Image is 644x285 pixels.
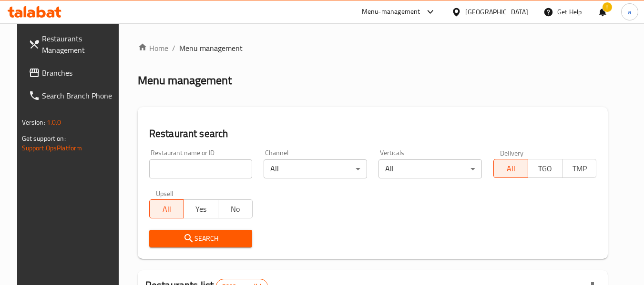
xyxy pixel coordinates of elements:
[532,162,559,176] span: TGO
[528,159,562,178] button: TGO
[156,190,174,197] label: Upsell
[22,132,66,145] span: Get support on:
[21,27,125,61] a: Restaurants Management
[188,202,215,216] span: Yes
[149,127,597,141] h2: Restaurant search
[500,149,524,156] label: Delivery
[184,199,218,218] button: Yes
[179,42,243,54] span: Menu management
[22,142,82,154] a: Support.OpsPlatform
[218,199,253,218] button: No
[149,159,253,178] input: Search for restaurant name or ID..
[264,159,367,178] div: All
[465,7,528,17] div: [GEOGRAPHIC_DATA]
[22,116,45,128] span: Version:
[157,233,245,245] span: Search
[493,159,528,178] button: All
[222,202,249,216] span: No
[628,7,631,17] span: a
[172,42,175,54] li: /
[498,162,524,176] span: All
[42,33,117,56] span: Restaurants Management
[566,162,593,176] span: TMP
[153,202,180,216] span: All
[138,42,608,54] nav: breadcrumb
[47,116,61,128] span: 1.0.0
[42,90,117,101] span: Search Branch Phone
[378,159,482,178] div: All
[562,159,597,178] button: TMP
[21,84,125,107] a: Search Branch Phone
[149,199,184,218] button: All
[362,6,420,18] div: Menu-management
[138,42,168,54] a: Home
[42,67,117,79] span: Branches
[21,61,125,84] a: Branches
[149,230,253,247] button: Search
[138,73,232,88] h2: Menu management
